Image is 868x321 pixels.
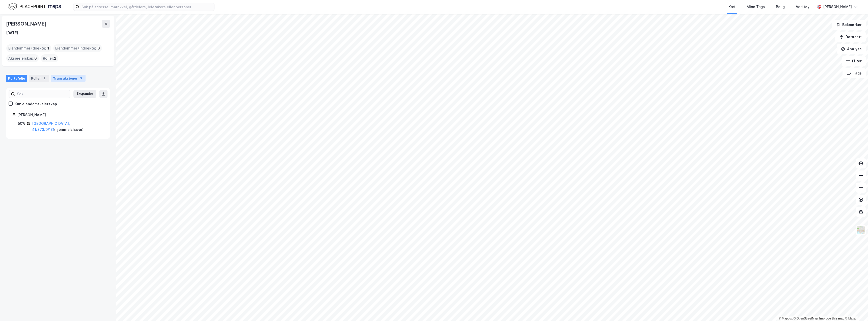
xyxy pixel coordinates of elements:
div: [PERSON_NAME] [823,4,852,10]
div: Roller [29,75,49,82]
div: [DATE] [6,30,18,36]
div: Portefølje [6,75,27,82]
button: Ekspander [73,90,96,98]
div: Kun eiendoms-eierskap [15,101,57,107]
span: 2 [54,55,56,61]
div: 3 [78,76,84,81]
div: 2 [42,76,47,81]
div: Eiendommer (Indirekte) : [53,44,102,52]
div: Eiendommer (direkte) : [6,44,51,52]
input: Søk [15,90,70,98]
div: Transaksjoner [51,75,86,82]
img: logo.f888ab2527a4732fd821a326f86c7f29.svg [8,2,61,11]
div: Roller : [41,54,58,62]
button: Bokmerker [832,20,866,30]
input: Søk på adresse, matrikkel, gårdeiere, leietakere eller personer [79,3,214,11]
button: Filter [842,56,866,66]
div: Kart [728,4,736,10]
div: [PERSON_NAME] [17,112,104,118]
a: OpenStreetMap [794,317,818,320]
button: Tags [843,68,866,78]
div: Mine Tags [747,4,765,10]
span: 0 [97,45,100,51]
button: Datasett [835,32,866,42]
span: 1 [47,45,49,51]
iframe: Chat Widget [843,297,868,321]
img: Z [856,225,866,235]
span: 0 [34,55,37,61]
div: Verktøy [796,4,809,10]
div: Bolig [776,4,785,10]
a: Improve this map [819,317,844,320]
div: Kontrollprogram for chat [843,297,868,321]
div: [PERSON_NAME] [6,20,47,28]
div: Aksjeeierskap : [6,54,39,62]
div: ( hjemmelshaver ) [32,120,104,133]
div: 50% [18,120,25,127]
a: [GEOGRAPHIC_DATA], 41/873/0/131 [32,121,70,132]
button: Analyse [837,44,866,54]
a: Mapbox [779,317,793,320]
